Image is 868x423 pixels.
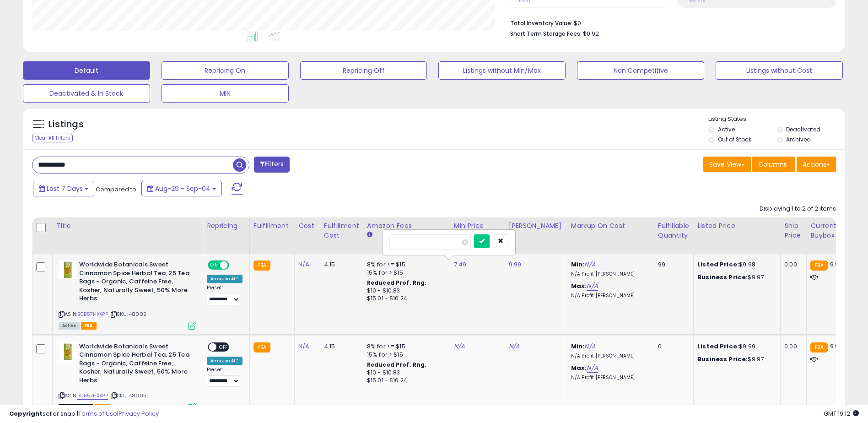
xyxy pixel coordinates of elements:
[253,221,291,231] div: Fulfillment
[367,295,443,303] div: $15.01 - $16.24
[253,260,270,271] small: FBA
[367,269,443,277] div: 15% for > $15
[697,260,739,269] b: Listed Price:
[786,136,811,143] label: Archived
[703,157,751,172] button: Save View
[81,322,97,330] span: FBA
[33,181,94,196] button: Last 7 Days
[658,342,686,351] div: 0
[571,293,647,299] p: N/A Profit [PERSON_NAME]
[77,392,108,400] a: B0B57HXXPP
[577,61,704,80] button: Non Competitive
[454,260,467,269] a: 7.49
[571,342,585,351] b: Min:
[697,260,773,269] div: $9.98
[367,260,443,269] div: 8% for <= $15
[23,84,150,103] button: Deactivated & In Stock
[718,125,735,133] label: Active
[584,342,595,351] a: N/A
[810,221,857,240] div: Current Buybox Price
[510,19,572,27] b: Total Inventory Value:
[254,157,290,173] button: Filters
[298,221,316,231] div: Cost
[367,342,443,351] div: 8% for <= $15
[79,342,190,387] b: Worldwide Botanicals Sweet Cinnamon Spice Herbal Tea, 25 Tea Bags - Organic, Caffeine Free, Koshe...
[23,61,150,80] button: Default
[658,221,690,240] div: Fulfillable Quantity
[207,221,246,231] div: Repricing
[718,136,751,143] label: Out of Stock
[209,261,220,269] span: ON
[708,115,845,124] p: Listing States:
[367,279,427,287] b: Reduced Prof. Rng.
[9,410,159,418] div: seller snap | |
[47,184,83,193] span: Last 7 Days
[810,260,827,271] small: FBA
[658,260,686,269] div: 99
[79,260,190,305] b: Worldwide Botanicals Sweet Cinnamon Spice Herbal Tea, 25 Tea Bags - Organic, Caffeine Free, Koshe...
[207,285,243,305] div: Preset:
[758,160,787,169] span: Columns
[324,342,356,351] div: 4.15
[587,363,598,373] a: N/A
[367,377,443,385] div: $15.01 - $16.24
[253,342,270,352] small: FBA
[216,343,231,351] span: OFF
[59,342,77,361] img: 41cXm8Sc1bL._SL40_.jpg
[587,282,598,291] a: N/A
[510,30,582,38] b: Short Term Storage Fees:
[509,221,563,231] div: [PERSON_NAME]
[697,355,773,363] div: $9.97
[59,260,196,328] div: ASIN:
[571,374,647,381] p: N/A Profit [PERSON_NAME]
[367,221,446,231] div: Amazon Fees
[810,342,827,352] small: FBA
[583,29,599,38] span: $0.92
[59,322,80,330] span: All listings currently available for purchase on Amazon
[367,287,443,295] div: $10 - $10.83
[784,342,799,351] div: 0.00
[824,409,859,418] span: 2025-09-12 19:12 GMT
[584,260,595,269] a: N/A
[119,409,159,418] a: Privacy Policy
[324,221,359,240] div: Fulfillment Cost
[571,363,587,372] b: Max:
[571,282,587,290] b: Max:
[784,221,803,240] div: Ship Price
[207,357,243,365] div: Amazon AI *
[300,61,427,80] button: Repricing Off
[786,125,820,133] label: Deactivated
[49,118,84,131] h5: Listings
[59,260,77,279] img: 41cXm8Sc1bL._SL40_.jpg
[9,409,43,418] strong: Copyright
[571,271,647,277] p: N/A Profit [PERSON_NAME]
[162,84,289,103] button: MIN
[96,185,138,194] span: Compared to:
[454,342,465,351] a: N/A
[298,260,309,269] a: N/A
[367,231,372,239] small: Amazon Fees.
[716,61,843,80] button: Listings without Cost
[697,273,773,282] div: $9.97
[438,61,566,80] button: Listings without Min/Max
[510,17,829,28] li: $0
[367,361,427,369] b: Reduced Prof. Rng.
[571,260,585,269] b: Min:
[797,157,836,172] button: Actions
[830,260,843,269] span: 9.98
[697,273,748,282] b: Business Price:
[697,342,739,351] b: Listed Price:
[830,342,843,351] span: 9.98
[367,351,443,359] div: 15% for > $15
[32,134,73,142] div: Clear All Filters
[155,184,210,193] span: Aug-29 - Sep-04
[697,342,773,351] div: $9.99
[109,310,146,318] span: | SKU: 48005
[367,369,443,377] div: $10 - $10.83
[571,221,650,231] div: Markup on Cost
[298,342,309,351] a: N/A
[784,260,799,269] div: 0.00
[324,260,356,269] div: 4.15
[509,342,520,351] a: N/A
[571,353,647,359] p: N/A Profit [PERSON_NAME]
